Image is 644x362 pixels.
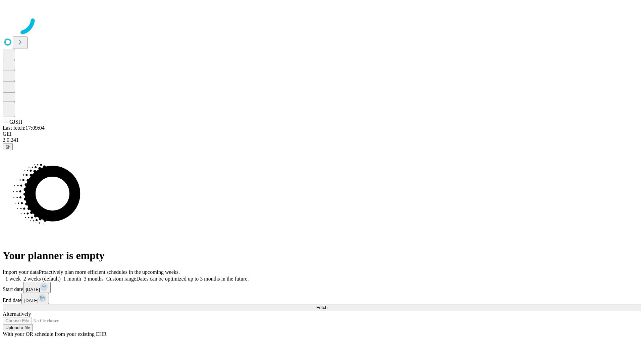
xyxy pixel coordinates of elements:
[136,276,249,282] span: Dates can be optimized up to 3 months in the future.
[3,331,107,337] span: With your OR schedule from your existing EHR
[24,298,38,303] span: [DATE]
[3,137,641,143] div: 2.0.241
[3,324,33,331] button: Upload a file
[5,276,21,282] span: 1 week
[3,249,641,262] h1: Your planner is empty
[106,276,136,282] span: Custom range
[9,119,22,125] span: GJSH
[63,276,81,282] span: 1 month
[3,311,31,317] span: Alternatively
[3,293,641,304] div: End date
[26,287,40,292] span: [DATE]
[3,304,641,311] button: Fetch
[316,305,327,310] span: Fetch
[23,282,51,293] button: [DATE]
[21,293,49,304] button: [DATE]
[3,143,13,150] button: @
[5,144,10,149] span: @
[3,282,641,293] div: Start date
[3,269,39,275] span: Import your data
[3,131,641,137] div: GEI
[39,269,180,275] span: Proactively plan more efficient schedules in the upcoming weeks.
[84,276,104,282] span: 3 months
[3,125,45,131] span: Last fetch: 17:09:04
[23,276,61,282] span: 2 weeks (default)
